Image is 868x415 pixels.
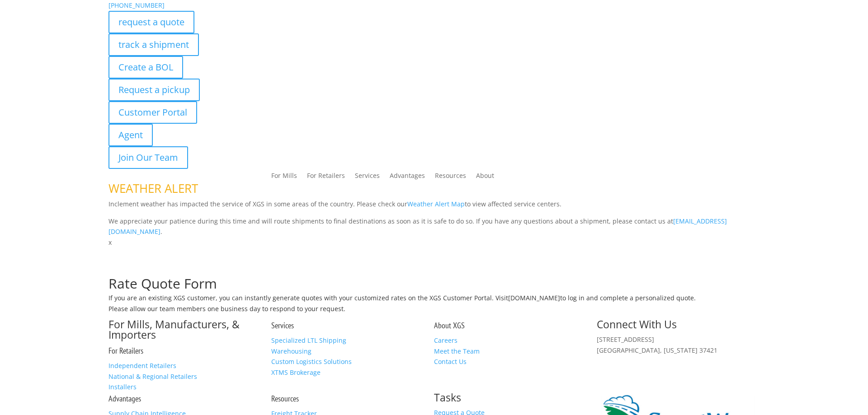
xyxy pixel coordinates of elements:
a: Services [355,173,380,182]
a: For Retailers [108,345,143,356]
a: Join Our Team [108,146,188,169]
a: About [476,173,494,182]
a: Services [271,320,294,331]
a: Meet the Team [434,347,480,355]
img: group-6 [597,355,605,364]
a: Careers [434,336,458,345]
a: For Mills [271,173,297,182]
a: Advantages [108,393,141,404]
span: WEATHER ALERT [108,180,198,196]
a: Specialized LTL Shipping [271,336,346,345]
a: Resources [271,393,299,404]
a: Contact Us [434,357,467,366]
a: Create a BOL [108,56,183,79]
a: For Mills, Manufacturers, & Importers [108,317,240,342]
p: Complete the form below for a customized quote based on your shipping needs. [108,266,759,277]
span: to log in and complete a personalized quote. [560,294,696,302]
a: Installers [108,382,137,391]
a: Independent Retailers [108,361,176,370]
a: About XGS [434,320,465,331]
h2: Tasks [434,392,597,407]
a: XTMS Brokerage [271,368,321,377]
h6: Please allow our team members one business day to respond to your request. [108,306,759,317]
p: Inclement weather has impacted the service of XGS in some areas of the country. Please check our ... [108,199,759,216]
p: [STREET_ADDRESS] [GEOGRAPHIC_DATA], [US_STATE] 37421 [597,334,759,356]
a: track a shipment [108,33,199,56]
p: x [108,237,759,248]
a: Customer Portal [108,101,197,124]
a: Weather Alert Map [407,200,465,208]
a: For Retailers [307,173,345,182]
a: Advantages [390,173,425,182]
a: Warehousing [271,347,311,355]
span: If you are an existing XGS customer, you can instantly generate quotes with your customized rates... [108,294,508,302]
a: request a quote [108,11,194,33]
a: National & Regional Retailers [108,372,197,381]
h2: Connect With Us [597,319,759,334]
a: Resources [435,173,466,182]
a: Request a pickup [108,79,200,101]
a: [DOMAIN_NAME] [508,294,560,302]
a: Custom Logistics Solutions [271,357,352,366]
a: Agent [108,124,153,146]
h1: Rate Quote Form [108,277,759,295]
p: We appreciate your patience during this time and will route shipments to final destinations as so... [108,216,759,238]
a: [PHONE_NUMBER] [108,1,165,9]
h1: Request a Quote [108,248,759,266]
